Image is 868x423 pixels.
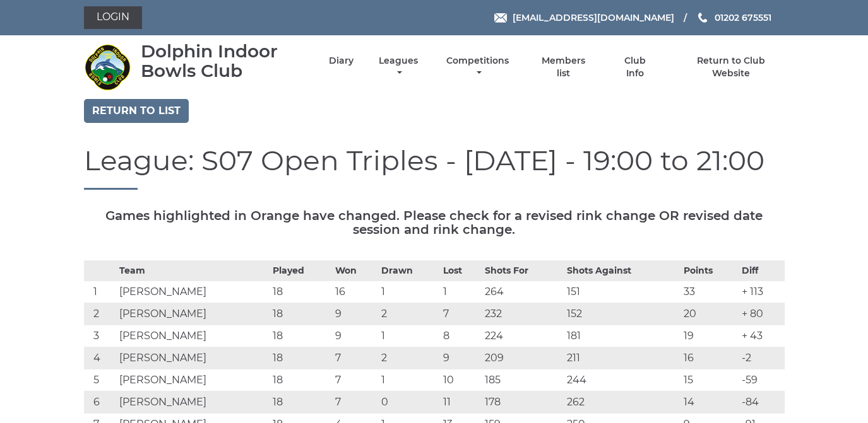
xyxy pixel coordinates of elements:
a: Competitions [444,55,513,79]
td: 262 [564,391,680,414]
th: Won [332,261,378,281]
td: + 113 [739,281,785,303]
td: 14 [681,391,739,414]
td: 185 [482,369,564,391]
td: 0 [378,391,441,414]
td: 211 [564,347,680,369]
td: 11 [440,391,482,414]
th: Diff [739,261,785,281]
td: 19 [681,325,739,347]
td: 1 [378,325,441,347]
a: Return to Club Website [677,55,784,79]
td: 151 [564,281,680,303]
a: Diary [329,55,354,67]
td: 5 [84,369,116,391]
th: Drawn [378,261,441,281]
td: 7 [332,391,378,414]
td: -84 [739,391,785,414]
td: 4 [84,347,116,369]
td: 181 [564,325,680,347]
td: 264 [482,281,564,303]
td: 3 [84,325,116,347]
td: 7 [332,347,378,369]
a: Return to list [84,99,189,123]
td: 8 [440,325,482,347]
th: Points [681,261,739,281]
td: 33 [681,281,739,303]
td: 10 [440,369,482,391]
td: 15 [681,369,739,391]
th: Shots For [482,261,564,281]
td: 1 [378,281,441,303]
span: [EMAIL_ADDRESS][DOMAIN_NAME] [513,12,674,23]
td: 16 [332,281,378,303]
td: 7 [440,303,482,325]
td: -59 [739,369,785,391]
a: Members list [534,55,592,79]
td: 209 [482,347,564,369]
td: 244 [564,369,680,391]
img: Email [494,13,507,23]
td: 9 [332,325,378,347]
th: Team [116,261,270,281]
td: 20 [681,303,739,325]
td: 232 [482,303,564,325]
a: Login [84,6,142,29]
td: 2 [84,303,116,325]
td: + 43 [739,325,785,347]
div: Dolphin Indoor Bowls Club [141,42,307,81]
img: Dolphin Indoor Bowls Club [84,43,131,91]
h5: Games highlighted in Orange have changed. Please check for a revised rink change OR revised date ... [84,209,785,236]
td: 1 [84,281,116,303]
a: Email [EMAIL_ADDRESS][DOMAIN_NAME] [494,11,674,25]
h1: League: S07 Open Triples - [DATE] - 19:00 to 21:00 [84,145,785,190]
td: [PERSON_NAME] [116,303,270,325]
td: 18 [270,391,332,414]
a: Club Info [615,55,656,79]
td: 9 [332,303,378,325]
td: 18 [270,281,332,303]
td: 1 [440,281,482,303]
td: [PERSON_NAME] [116,347,270,369]
span: 01202 675551 [715,12,771,23]
td: [PERSON_NAME] [116,391,270,414]
td: [PERSON_NAME] [116,325,270,347]
th: Shots Against [564,261,680,281]
td: 6 [84,391,116,414]
td: 16 [681,347,739,369]
img: Phone us [698,13,707,23]
td: 18 [270,303,332,325]
td: 152 [564,303,680,325]
td: 18 [270,325,332,347]
td: 18 [270,369,332,391]
td: [PERSON_NAME] [116,281,270,303]
td: 7 [332,369,378,391]
td: 1 [378,369,441,391]
th: Played [270,261,332,281]
td: 178 [482,391,564,414]
th: Lost [440,261,482,281]
td: 9 [440,347,482,369]
td: 2 [378,303,441,325]
a: Phone us 01202 675551 [696,11,771,25]
td: -2 [739,347,785,369]
td: + 80 [739,303,785,325]
td: 2 [378,347,441,369]
td: 18 [270,347,332,369]
a: Leagues [376,55,421,79]
td: [PERSON_NAME] [116,369,270,391]
td: 224 [482,325,564,347]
